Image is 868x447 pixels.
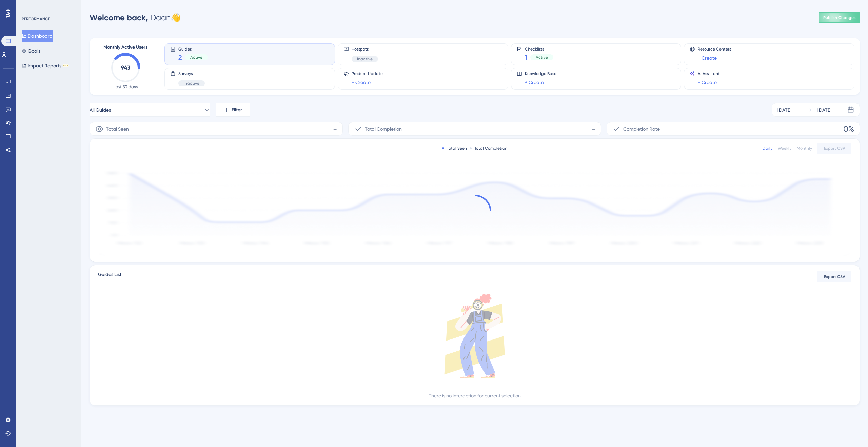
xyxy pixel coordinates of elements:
[22,45,40,57] button: Goals
[90,12,181,23] div: Daan 👋
[623,125,660,133] span: Completion Rate
[843,123,854,134] span: 0%
[442,145,467,151] div: Total Seen
[352,46,378,52] span: Hotspots
[525,53,528,62] span: 1
[525,78,544,86] a: + Create
[184,81,199,86] span: Inactive
[178,53,182,62] span: 2
[698,46,731,52] span: Resource Centers
[98,271,121,283] span: Guides List
[777,106,791,114] div: [DATE]
[63,64,69,67] div: BETA
[525,46,553,51] span: Checklists
[698,54,717,62] a: + Create
[216,103,250,117] button: Filter
[823,15,856,20] span: Publish Changes
[525,71,556,76] span: Knowledge Base
[698,78,717,86] a: + Create
[22,30,53,42] button: Dashboard
[797,145,812,151] div: Monthly
[763,145,772,151] div: Daily
[536,55,548,60] span: Active
[90,106,111,114] span: All Guides
[352,71,384,76] span: Product Updates
[22,16,50,22] div: PERFORMANCE
[232,106,242,114] span: Filter
[352,78,371,86] a: + Create
[178,71,205,76] span: Surveys
[591,123,595,134] span: -
[817,271,851,282] button: Export CSV
[817,106,831,114] div: [DATE]
[106,125,129,133] span: Total Seen
[817,143,851,154] button: Export CSV
[333,123,337,134] span: -
[121,64,130,71] text: 943
[698,71,720,76] span: AI Assistant
[90,103,210,117] button: All Guides
[90,13,148,22] span: Welcome back,
[824,274,845,279] span: Export CSV
[190,55,202,60] span: Active
[778,145,791,151] div: Weekly
[357,56,373,62] span: Inactive
[824,145,845,151] span: Export CSV
[114,84,138,90] span: Last 30 days
[22,60,69,72] button: Impact ReportsBETA
[470,145,507,151] div: Total Completion
[429,392,521,400] div: There is no interaction for current selection
[365,125,402,133] span: Total Completion
[178,46,208,51] span: Guides
[103,43,147,52] span: Monthly Active Users
[819,12,860,23] button: Publish Changes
